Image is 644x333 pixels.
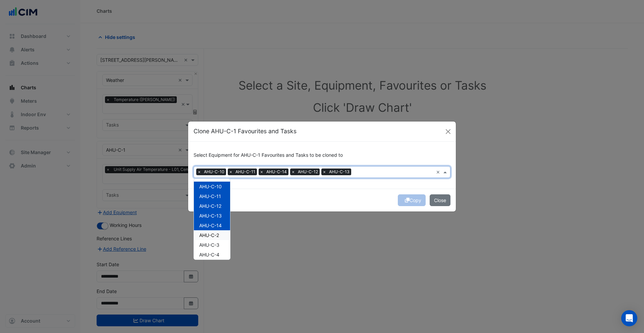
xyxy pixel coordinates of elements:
[196,169,202,175] span: ×
[290,169,296,175] span: ×
[621,310,637,326] div: Open Intercom Messenger
[199,203,221,209] span: AHU-C-12
[327,169,351,175] span: AHU-C-13
[199,213,222,219] span: AHU-C-13
[199,252,219,257] span: AHU-C-4
[199,223,222,228] span: AHU-C-14
[443,127,453,137] button: Close
[259,169,265,175] span: ×
[202,169,226,175] span: AHU-C-10
[296,169,320,175] span: AHU-C-12
[265,169,288,175] span: AHU-C-14
[199,184,222,189] span: AHU-C-10
[199,242,219,248] span: AHU-C-3
[199,232,219,238] span: AHU-C-2
[194,152,450,158] h6: Select Equipment for AHU-C-1 Favourites and Tasks to be cloned to
[436,169,442,176] span: Clear
[194,179,230,259] div: Options List
[430,194,450,206] button: Close
[199,193,221,199] span: AHU-C-11
[321,169,327,175] span: ×
[194,127,297,136] h5: Clone AHU-C-1 Favourites and Tasks
[234,169,257,175] span: AHU-C-11
[228,169,234,175] span: ×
